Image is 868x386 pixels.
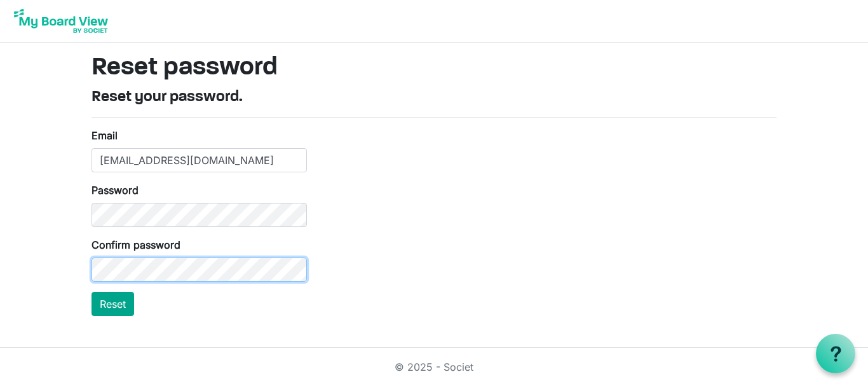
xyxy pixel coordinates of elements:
label: Email [92,128,118,143]
h4: Reset your password. [92,88,776,107]
label: Password [92,183,139,198]
img: My Board View Logo [10,5,112,37]
h1: Reset password [92,53,776,83]
button: Reset [92,292,134,316]
a: © 2025 - Societ [395,361,473,373]
label: Confirm password [92,237,180,252]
